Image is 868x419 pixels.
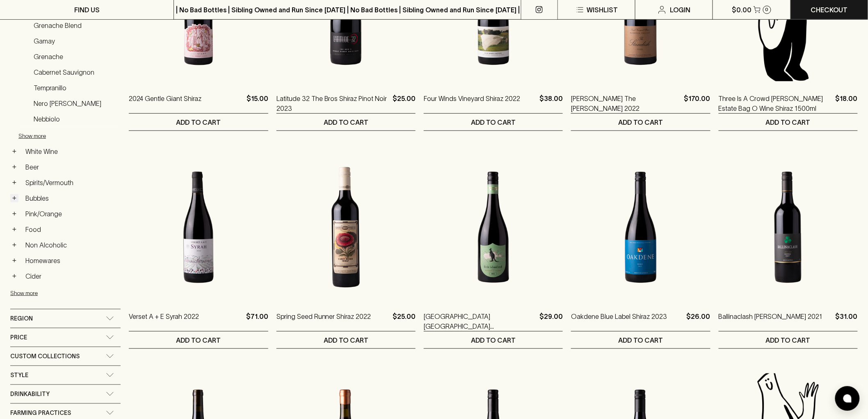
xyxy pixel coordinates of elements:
[10,370,28,380] span: Style
[587,5,618,15] p: Wishlist
[393,94,416,113] p: $25.00
[22,160,121,174] a: Beer
[424,332,563,348] button: ADD TO CART
[30,96,121,110] a: Nero [PERSON_NAME]
[276,94,389,113] a: Latitude 32 The Bros Shiraz Pinot Noir 2023
[765,7,769,12] p: 0
[74,5,100,15] p: FIND US
[10,163,18,171] button: +
[247,94,268,113] p: $15.00
[471,117,516,127] p: ADD TO CART
[22,176,121,190] a: Spirits/Vermouth
[10,351,80,362] span: Custom Collections
[571,311,667,331] a: Oakdene Blue Label Shiraz 2023
[836,94,858,113] p: $18.00
[571,114,710,131] button: ADD TO CART
[732,5,752,15] p: $0.00
[10,408,71,418] span: Farming Practices
[10,332,27,343] span: Price
[843,394,852,403] img: bubble-icon
[10,256,18,265] button: +
[10,179,18,187] button: +
[22,144,121,158] a: White Wine
[836,311,858,331] p: $31.00
[10,328,121,347] div: Price
[276,311,371,331] a: Spring Seed Runner Shiraz 2022
[719,311,822,331] a: Ballinaclash [PERSON_NAME] 2021
[324,335,368,345] p: ADD TO CART
[30,18,121,32] a: Grenache Blend
[766,335,811,345] p: ADD TO CART
[424,114,563,131] button: ADD TO CART
[719,156,858,299] img: Ballinaclash Jack Jack Shiraz 2021
[30,81,121,95] a: Tempranillo
[276,114,416,131] button: ADD TO CART
[10,194,18,202] button: +
[176,117,221,127] p: ADD TO CART
[18,128,126,144] button: Show more
[10,225,18,234] button: +
[811,5,848,15] p: Checkout
[22,191,121,205] a: Bubbles
[10,314,33,324] span: Region
[22,222,121,236] a: Food
[176,335,221,345] p: ADD TO CART
[10,241,18,249] button: +
[22,207,121,221] a: Pink/Orange
[129,94,201,113] a: 2024 Gentle Giant Shiraz
[10,210,18,218] button: +
[10,366,121,385] div: Style
[471,335,516,345] p: ADD TO CART
[571,94,681,113] a: [PERSON_NAME] The [PERSON_NAME] 2022
[10,285,118,302] button: Show more
[619,335,663,345] p: ADD TO CART
[719,114,858,131] button: ADD TO CART
[424,156,563,299] img: Springs Road Kangaroo Island Little Island Red Shiraz 2024
[719,94,832,113] a: Three Is A Crowd [PERSON_NAME] Estate Bag O Wine Shiraz 1500ml
[129,156,268,299] img: Verset A + E Syrah 2022
[22,238,121,252] a: Non Alcoholic
[684,94,710,113] p: $170.00
[129,311,199,331] a: Verset A + E Syrah 2022
[687,311,710,331] p: $26.00
[571,332,710,348] button: ADD TO CART
[246,311,268,331] p: $71.00
[10,389,50,399] span: Drinkability
[10,347,121,366] div: Custom Collections
[30,34,121,48] a: Gamay
[10,272,18,280] button: +
[571,156,710,299] img: Oakdene Blue Label Shiraz 2023
[30,50,121,64] a: Grenache
[539,311,563,331] p: $29.00
[30,65,121,79] a: Cabernet Sauvignon
[424,94,520,113] a: Four Winds Vineyard Shiraz 2022
[129,114,268,131] button: ADD TO CART
[424,311,536,331] a: [GEOGRAPHIC_DATA] [GEOGRAPHIC_DATA] [GEOGRAPHIC_DATA] [GEOGRAPHIC_DATA] 2024
[276,332,416,348] button: ADD TO CART
[276,156,416,299] img: Spring Seed Runner Shiraz 2022
[129,332,268,348] button: ADD TO CART
[30,112,121,126] a: Nebbiolo
[393,311,416,331] p: $25.00
[22,254,121,268] a: Homewares
[10,309,121,328] div: Region
[670,5,691,15] p: Login
[324,117,368,127] p: ADD TO CART
[766,117,811,127] p: ADD TO CART
[719,332,858,348] button: ADD TO CART
[10,385,121,403] div: Drinkability
[539,94,563,113] p: $38.00
[10,147,18,156] button: +
[22,269,121,283] a: Cider
[619,117,663,127] p: ADD TO CART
